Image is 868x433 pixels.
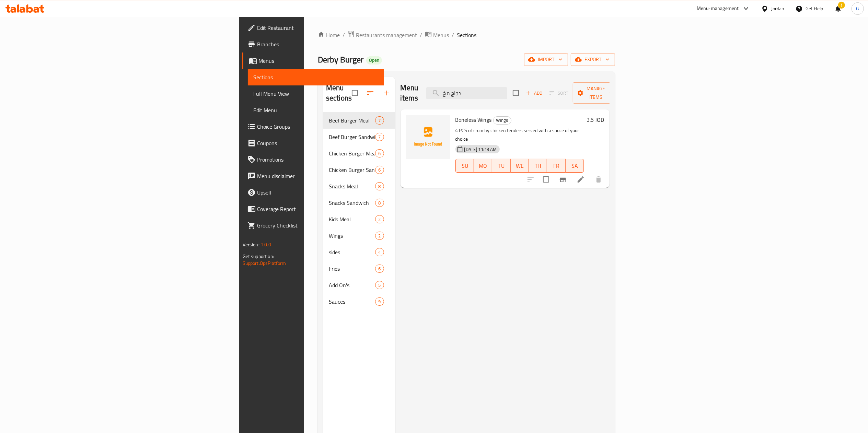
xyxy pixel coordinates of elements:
[532,161,544,171] span: TH
[253,106,379,114] span: Edit Menu
[375,183,383,190] span: 8
[257,172,379,180] span: Menu disclaimer
[550,161,563,171] span: FR
[379,85,395,101] button: Add section
[329,149,375,157] span: Chicken Burger Meal
[356,31,417,39] span: Restaurants management
[455,126,584,143] p: 4 PCS of crunchy chicken tenders served with a sauce of your choice
[323,178,395,195] div: Snacks Meal8
[318,31,615,39] nav: breadcrumb
[571,53,615,66] button: export
[329,166,375,174] span: Chicken Burger Sandwich
[457,31,476,39] span: Sections
[329,281,375,289] span: Add On's
[523,88,545,98] button: Add
[455,115,492,125] span: Boneless Wings
[323,227,395,244] div: Wings2
[492,159,510,173] button: TU
[459,161,471,171] span: SU
[401,83,418,103] h2: Menu items
[329,199,375,207] span: Snacks Sandwich
[576,55,610,64] span: export
[375,166,384,174] div: items
[362,85,379,101] span: Sort sections
[590,171,607,188] button: delete
[243,240,259,249] span: Version:
[375,265,384,273] div: items
[329,248,375,256] span: sides
[257,205,379,213] span: Coverage Report
[329,265,375,273] div: Fries
[323,195,395,211] div: Snacks Sandwich8
[547,159,565,173] button: FR
[323,129,395,145] div: Beef Burger Sandwich7
[524,53,568,66] button: import
[433,31,449,39] span: Menus
[243,252,274,261] span: Get support on:
[329,116,375,125] span: Beef Burger Meal
[323,293,395,310] div: Sauces9
[242,151,384,168] a: Promotions
[375,182,384,190] div: items
[323,145,395,162] div: Chicken Burger Meal6
[577,175,585,184] a: Edit menu item
[375,167,383,173] span: 6
[323,211,395,227] div: Kids Meal2
[375,233,383,239] span: 2
[523,88,545,98] span: Add item
[329,297,375,306] span: Sauces
[375,199,384,207] div: items
[375,299,383,305] span: 9
[375,216,383,223] span: 2
[248,69,384,85] a: Sections
[329,232,375,240] span: Wings
[257,122,379,131] span: Choice Groups
[511,159,529,173] button: WE
[323,244,395,260] div: sides4
[455,159,474,173] button: SU
[513,161,526,171] span: WE
[243,259,286,268] a: Support.OpsPlatform
[242,20,384,36] a: Edit Restaurant
[329,182,375,190] div: Snacks Meal
[856,5,859,12] span: G
[242,168,384,184] a: Menu disclaimer
[375,282,383,289] span: 5
[771,5,785,12] div: Jordan
[509,86,523,100] span: Select section
[566,159,584,173] button: SA
[329,133,375,141] div: Beef Burger Sandwich
[375,133,384,141] div: items
[248,102,384,118] a: Edit Menu
[697,4,739,13] div: Menu-management
[406,115,450,159] img: Boneless Wings
[375,248,384,256] div: items
[323,109,395,313] nav: Menu sections
[375,149,384,157] div: items
[375,232,384,240] div: items
[462,146,500,153] span: [DATE] 11:13 AM
[425,31,449,39] a: Menus
[329,215,375,223] span: Kids Meal
[257,40,379,48] span: Branches
[375,281,384,289] div: items
[242,52,384,69] a: Menus
[452,31,454,39] li: /
[375,266,383,272] span: 6
[253,90,379,98] span: Full Menu View
[375,297,384,306] div: items
[426,87,507,99] input: search
[257,139,379,147] span: Coupons
[242,36,384,52] a: Branches
[375,116,384,125] div: items
[539,172,553,187] span: Select to update
[323,260,395,277] div: Fries6
[494,116,511,124] span: Wings
[242,201,384,217] a: Coverage Report
[495,161,508,171] span: TU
